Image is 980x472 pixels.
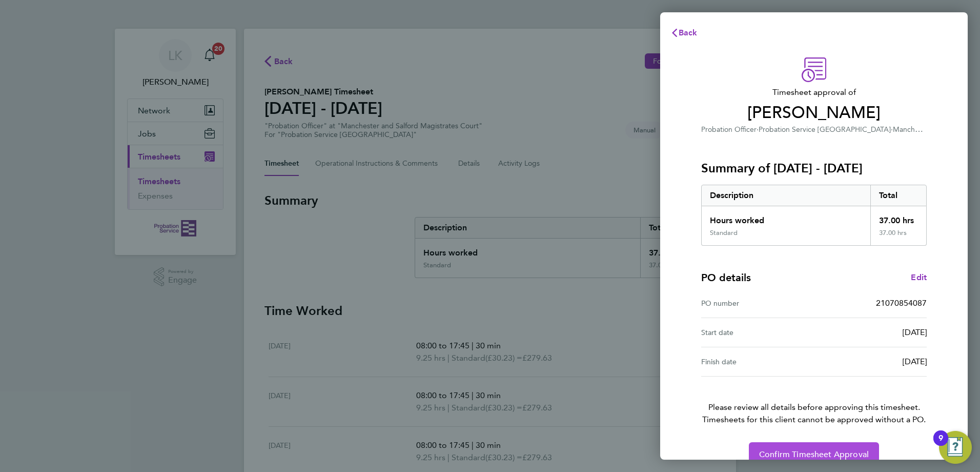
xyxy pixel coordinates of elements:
[701,270,751,285] h4: PO details
[701,185,927,246] div: Summary of 04 - 10 Aug 2025
[660,23,708,43] button: Back
[701,160,927,176] h3: Summary of [DATE] - [DATE]
[939,431,972,464] button: Open Resource Center, 9 new notifications
[689,377,939,426] p: Please review all details before approving this timesheet.
[911,271,927,284] a: Edit
[702,206,870,229] div: Hours worked
[938,438,943,451] div: 9
[814,356,927,368] div: [DATE]
[701,297,814,309] div: PO number
[701,356,814,368] div: Finish date
[870,229,927,245] div: 37.00 hrs
[757,125,759,134] span: ·
[702,185,870,206] div: Description
[701,326,814,339] div: Start date
[749,442,879,467] button: Confirm Timesheet Approval
[679,28,698,37] span: Back
[759,449,869,460] span: Confirm Timesheet Approval
[701,125,757,134] span: Probation Officer
[891,125,893,134] span: ·
[759,125,891,134] span: Probation Service [GEOGRAPHIC_DATA]
[814,326,927,339] div: [DATE]
[870,185,927,206] div: Total
[710,229,738,237] div: Standard
[911,272,927,282] span: Edit
[701,86,927,99] span: Timesheet approval of
[701,103,927,123] span: [PERSON_NAME]
[876,298,927,308] span: 21070854087
[689,414,939,426] span: Timesheets for this client cannot be approved without a PO.
[870,206,927,229] div: 37.00 hrs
